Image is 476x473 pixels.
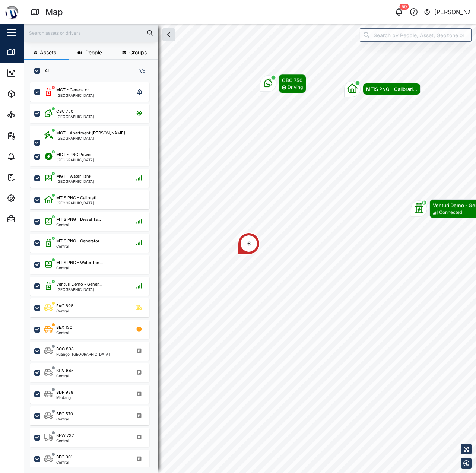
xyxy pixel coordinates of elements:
div: Venturi Demo - Gener... [56,281,102,288]
div: MGT - Generator [56,87,89,93]
div: Map marker [238,232,260,255]
img: Main Logo [4,4,20,20]
div: Central [56,460,72,464]
div: BCG 808 [56,346,74,352]
div: [GEOGRAPHIC_DATA] [56,136,128,140]
div: Admin [19,215,41,223]
div: 50 [400,4,409,10]
div: BEX 130 [56,324,72,331]
div: Connected [439,209,462,216]
div: Map [45,6,63,19]
input: Search assets or drivers [28,27,153,38]
div: MTIS PNG - Generator... [56,238,102,244]
div: Central [56,244,102,248]
div: Map marker [260,74,306,93]
span: People [85,50,102,55]
div: BCV 645 [56,368,74,374]
div: MTIS PNG - Calibrati... [56,195,100,201]
div: [GEOGRAPHIC_DATA] [56,201,100,205]
div: MGT - Water Tank [56,173,91,180]
div: Central [56,266,103,270]
div: Dashboard [19,69,53,77]
div: CBC 750 [282,76,303,84]
div: Madang [56,396,73,399]
div: BEW 732 [56,432,74,439]
div: Driving [288,84,303,91]
div: FAC 698 [56,303,73,309]
div: Reports [19,131,45,140]
label: ALL [40,68,53,74]
div: [GEOGRAPHIC_DATA] [56,180,94,183]
div: BDP 938 [56,389,73,396]
div: Settings [19,194,46,202]
div: [PERSON_NAME] [434,7,470,17]
span: Assets [40,50,56,55]
div: Central [56,331,72,334]
div: [GEOGRAPHIC_DATA] [56,115,94,118]
div: CBC 750 [56,108,73,115]
div: Central [56,439,74,442]
button: [PERSON_NAME] [423,7,470,17]
div: MTIS PNG - Water Tan... [56,260,103,266]
div: Central [56,417,73,421]
div: Ruango, [GEOGRAPHIC_DATA] [56,352,110,356]
div: Map [19,48,36,56]
span: Groups [129,50,147,55]
div: Map marker [344,81,421,97]
div: MTIS PNG - Calibrati... [366,85,417,93]
div: [GEOGRAPHIC_DATA] [56,158,94,162]
div: grid [30,80,158,467]
div: Central [56,374,74,378]
div: Central [56,223,101,226]
div: Sites [19,111,37,119]
div: [GEOGRAPHIC_DATA] [56,93,94,97]
div: BEG 570 [56,411,73,417]
div: [GEOGRAPHIC_DATA] [56,288,102,291]
div: BFC 001 [56,454,72,460]
div: Alarms [19,152,42,161]
div: Assets [19,90,42,98]
div: 6 [247,239,251,248]
div: Central [56,309,73,313]
input: Search by People, Asset, Geozone or Place [360,28,472,42]
div: Tasks [19,173,40,181]
div: MGT - Apartment [PERSON_NAME]... [56,130,128,136]
canvas: Map [24,24,476,473]
div: MGT - PNG Power [56,152,92,158]
div: MTIS PNG - Diesel Ta... [56,216,101,223]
